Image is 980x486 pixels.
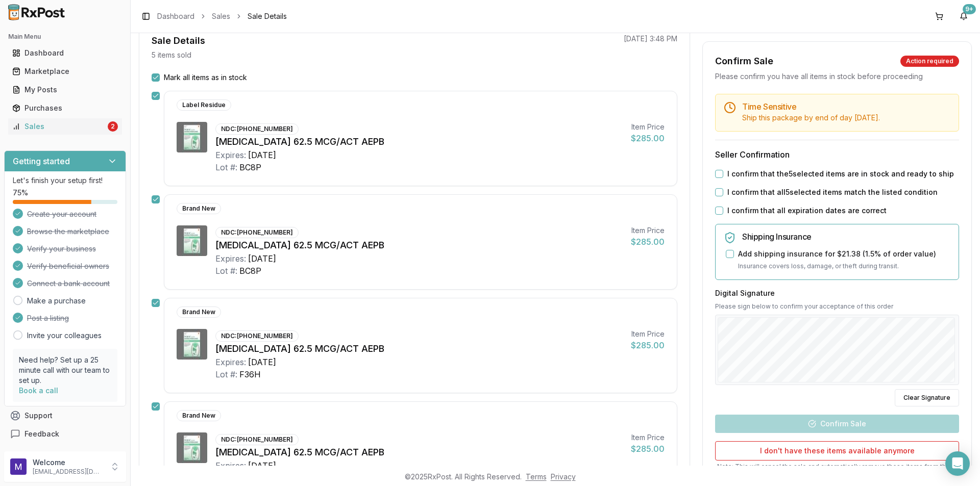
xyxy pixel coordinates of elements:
[212,11,230,21] a: Sales
[963,4,976,14] div: 9+
[10,458,27,475] img: User avatar
[955,8,972,24] button: 9+
[239,161,261,173] div: BC8P
[742,233,950,241] h5: Shipping Insurance
[248,356,276,368] div: [DATE]
[27,226,109,237] span: Browse the marketplace
[215,356,246,368] div: Expires:
[8,99,122,117] a: Purchases
[177,99,231,111] div: Label Residue
[248,459,276,472] div: [DATE]
[13,188,28,198] span: 75 %
[239,368,261,380] div: F36H
[715,463,959,479] p: Note: This will cancel the sale and automatically remove these items from the marketplace.
[12,121,106,132] div: Sales
[177,225,207,256] img: Incruse Ellipta 62.5 MCG/ACT AEPB
[715,71,959,82] div: Please confirm you have all items in stock before proceeding
[215,238,623,252] div: [MEDICAL_DATA] 62.5 MCG/ACT AEPB
[215,135,623,149] div: [MEDICAL_DATA] 62.5 MCG/ACT AEPB
[526,472,547,481] a: Terms
[27,244,96,254] span: Verify your business
[4,63,126,80] button: Marketplace
[27,313,69,323] span: Post a listing
[215,445,623,459] div: [MEDICAL_DATA] 62.5 MCG/ACT AEPB
[742,113,880,122] span: Ship this package by end of day [DATE] .
[727,169,954,179] label: I confirm that the 5 selected items are in stock and ready to ship
[895,389,959,406] button: Clear Signature
[248,252,276,265] div: [DATE]
[4,45,126,61] button: Dashboard
[12,66,118,76] div: Marketplace
[8,81,122,99] a: My Posts
[551,472,576,481] a: Privacy
[27,209,96,219] span: Create your account
[248,149,276,161] div: [DATE]
[8,33,122,41] h2: Main Menu
[4,118,126,135] button: Sales2
[215,227,299,238] div: NDC: [PHONE_NUMBER]
[152,50,191,60] p: 5 items sold
[248,11,287,21] span: Sale Details
[215,434,299,445] div: NDC: [PHONE_NUMBER]
[108,121,118,132] div: 2
[215,161,237,173] div: Lot #:
[215,330,299,342] div: NDC: [PHONE_NUMBER]
[631,443,665,455] div: $285.00
[33,468,104,476] p: [EMAIL_ADDRESS][DOMAIN_NAME]
[24,429,59,439] span: Feedback
[239,265,261,277] div: BC8P
[738,261,950,271] p: Insurance covers loss, damage, or theft during transit.
[4,425,126,443] button: Feedback
[215,342,623,356] div: [MEDICAL_DATA] 62.5 MCG/ACT AEPB
[215,459,246,472] div: Expires:
[631,432,665,443] div: Item Price
[215,265,237,277] div: Lot #:
[4,4,69,20] img: RxPost Logo
[945,451,970,476] div: Open Intercom Messenger
[157,11,287,21] nav: breadcrumb
[27,330,102,341] a: Invite your colleagues
[215,252,246,265] div: Expires:
[742,103,950,111] h5: Time Sensitive
[152,34,205,48] div: Sale Details
[631,236,665,248] div: $285.00
[727,206,887,216] label: I confirm that all expiration dates are correct
[19,355,111,386] p: Need help? Set up a 25 minute call with our team to set up.
[4,406,126,425] button: Support
[215,123,299,135] div: NDC: [PHONE_NUMBER]
[624,34,677,44] p: [DATE] 3:48 PM
[4,100,126,116] button: Purchases
[4,82,126,98] button: My Posts
[715,302,959,311] p: Please sign below to confirm your acceptance of this order
[715,148,959,161] h3: Seller Confirmation
[164,72,247,83] label: Mark all items as in stock
[738,249,936,259] label: Add shipping insurance for $21.38 ( 1.5 % of order value)
[631,132,665,144] div: $285.00
[715,441,959,461] button: I don't have these items available anymore
[631,329,665,339] div: Item Price
[12,103,118,113] div: Purchases
[900,56,959,67] div: Action required
[13,175,117,186] p: Let's finish your setup first!
[715,54,773,68] div: Confirm Sale
[8,62,122,81] a: Marketplace
[8,117,122,136] a: Sales2
[27,278,110,289] span: Connect a bank account
[631,225,665,236] div: Item Price
[8,44,122,62] a: Dashboard
[177,203,221,214] div: Brand New
[157,11,194,21] a: Dashboard
[215,368,237,380] div: Lot #:
[27,261,109,271] span: Verify beneficial owners
[177,432,207,463] img: Incruse Ellipta 62.5 MCG/ACT AEPB
[12,85,118,95] div: My Posts
[631,339,665,351] div: $285.00
[12,48,118,58] div: Dashboard
[215,149,246,161] div: Expires:
[177,306,221,318] div: Brand New
[27,296,86,306] a: Make a purchase
[13,155,70,167] h3: Getting started
[715,288,959,298] h3: Digital Signature
[177,122,207,152] img: Incruse Ellipta 62.5 MCG/ACT AEPB
[727,187,938,197] label: I confirm that all 5 selected items match the listed condition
